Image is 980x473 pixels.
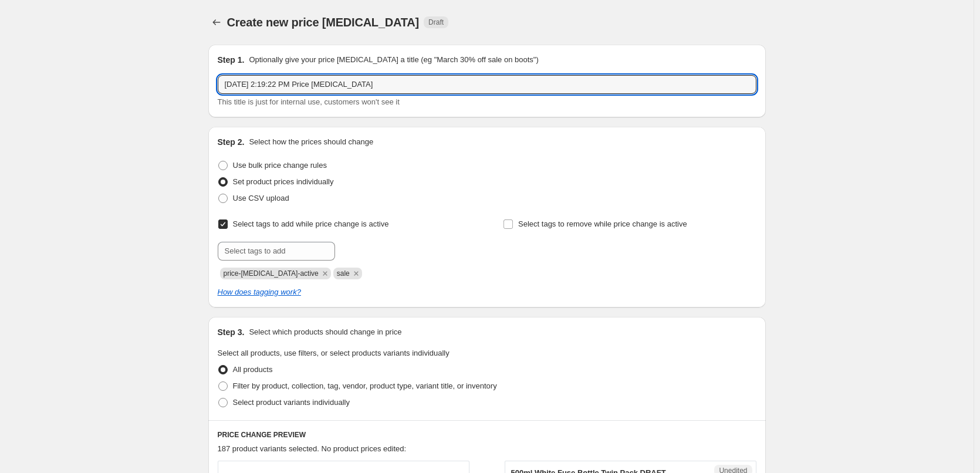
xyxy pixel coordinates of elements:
span: Filter by product, collection, tag, vendor, product type, variant title, or inventory [233,381,497,390]
span: Select tags to remove while price change is active [518,219,687,228]
span: Select product variants individually [233,398,350,407]
span: 187 product variants selected. No product prices edited: [218,444,407,453]
p: Optionally give your price [MEDICAL_DATA] a title (eg "March 30% off sale on boots") [249,54,538,66]
span: Select all products, use filters, or select products variants individually [218,349,450,357]
button: Price change jobs [208,14,225,31]
h2: Step 3. [218,326,245,338]
span: All products [233,365,273,374]
span: Select tags to add while price change is active [233,219,389,228]
span: sale [337,269,350,278]
p: Select how the prices should change [249,136,373,148]
span: Draft [428,18,444,27]
span: price-change-job-active [224,269,319,278]
input: 30% off holiday sale [218,75,756,94]
span: This title is just for internal use, customers won't see it [218,97,400,106]
input: Select tags to add [218,242,335,261]
h6: PRICE CHANGE PREVIEW [218,430,756,440]
span: Use CSV upload [233,194,289,202]
h2: Step 2. [218,136,245,148]
button: Remove sale [351,268,361,279]
h2: Step 1. [218,54,245,66]
span: Set product prices individually [233,177,334,186]
span: Use bulk price change rules [233,161,327,170]
a: How does tagging work? [218,288,301,296]
p: Select which products should change in price [249,326,401,338]
button: Remove price-change-job-active [320,268,330,279]
span: Create new price [MEDICAL_DATA] [227,16,420,29]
